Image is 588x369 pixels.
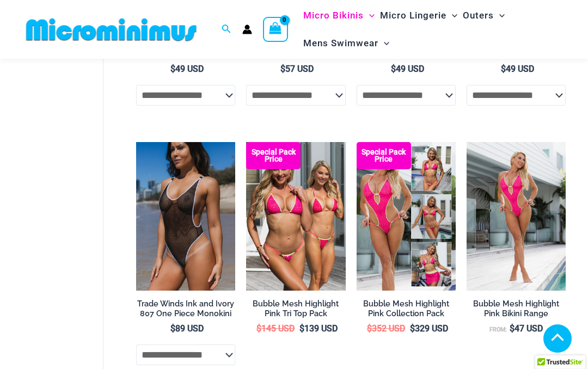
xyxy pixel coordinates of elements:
span: Micro Bikinis [303,2,364,29]
h2: Bubble Mesh Highlight Pink Bikini Range [467,299,566,319]
a: View Shopping Cart, empty [263,17,288,42]
span: Menu Toggle [364,2,375,29]
a: Micro LingerieMenu ToggleMenu Toggle [377,2,460,29]
bdi: 57 USD [280,64,314,74]
span: $ [170,64,175,74]
span: $ [510,323,514,334]
bdi: 49 USD [170,64,204,74]
span: Menu Toggle [378,29,389,57]
span: $ [391,64,396,74]
a: Tri Top Pack F Tri Top Pack BTri Top Pack B [246,142,345,291]
span: $ [410,323,415,334]
a: Search icon link [222,23,231,36]
b: Special Pack Price [246,149,301,163]
bdi: 49 USD [501,64,534,74]
bdi: 329 USD [410,323,448,334]
span: $ [280,64,285,74]
a: Collection Pack F Collection Pack BCollection Pack B [357,142,456,291]
a: Bubble Mesh Highlight Pink Collection Pack [357,299,456,323]
a: Mens SwimwearMenu ToggleMenu Toggle [301,29,392,57]
a: Micro BikinisMenu ToggleMenu Toggle [301,2,377,29]
span: Micro Lingerie [380,2,446,29]
span: Mens Swimwear [303,29,378,57]
bdi: 145 USD [256,323,295,334]
img: Collection Pack F [357,142,456,291]
h2: Bubble Mesh Highlight Pink Tri Top Pack [246,299,345,319]
bdi: 89 USD [170,323,204,334]
bdi: 49 USD [391,64,424,74]
h2: Bubble Mesh Highlight Pink Collection Pack [357,299,456,319]
span: $ [170,323,175,334]
bdi: 47 USD [510,323,543,334]
img: MM SHOP LOGO FLAT [22,17,201,42]
span: From: [489,326,507,333]
h2: Trade Winds Ink and Ivory 807 One Piece Monokini [136,299,235,319]
span: Outers [463,2,494,29]
bdi: 352 USD [367,323,405,334]
span: $ [256,323,261,334]
img: Tri Top Pack F [246,142,345,291]
a: Tradewinds Ink and Ivory 807 One Piece 03Tradewinds Ink and Ivory 807 One Piece 04Tradewinds Ink ... [136,142,235,291]
a: OutersMenu ToggleMenu Toggle [460,2,507,29]
span: $ [299,323,304,334]
a: Trade Winds Ink and Ivory 807 One Piece Monokini [136,299,235,323]
img: Bubble Mesh Highlight Pink 819 One Piece 01 [467,142,566,291]
span: $ [501,64,506,74]
span: $ [367,323,372,334]
span: Menu Toggle [494,2,505,29]
a: Bubble Mesh Highlight Pink Bikini Range [467,299,566,323]
a: Bubble Mesh Highlight Pink 819 One Piece 01Bubble Mesh Highlight Pink 819 One Piece 03Bubble Mesh... [467,142,566,291]
bdi: 139 USD [299,323,338,334]
img: Tradewinds Ink and Ivory 807 One Piece 03 [136,142,235,291]
b: Special Pack Price [357,149,411,163]
a: Bubble Mesh Highlight Pink Tri Top Pack [246,299,345,323]
a: Account icon link [242,24,252,34]
span: Menu Toggle [446,2,457,29]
